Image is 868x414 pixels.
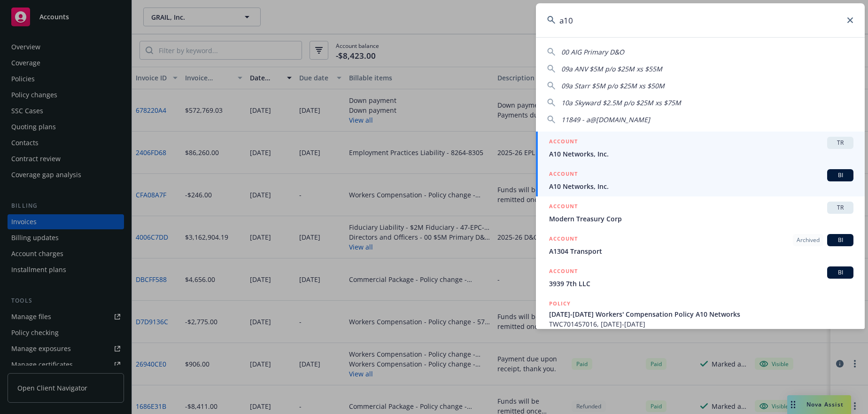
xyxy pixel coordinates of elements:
[561,81,665,90] span: 09a Starr $5M p/o $25M xs $50M
[549,149,853,159] span: A10 Networks, Inc.
[536,261,865,294] a: ACCOUNTBI3939 7th LLC
[831,139,850,147] span: TR
[797,236,820,244] span: Archived
[831,171,850,180] span: BI
[561,47,624,56] span: 00 AIG Primary D&O
[561,98,681,107] span: 10a Skyward $2.5M p/o $25M xs $75M
[549,137,578,148] h5: ACCOUNT
[549,309,853,319] span: [DATE]-[DATE] Workers' Compensation Policy A10 Networks
[549,299,571,308] h5: POLICY
[549,246,853,256] span: A1304 Transport
[549,181,853,191] span: A10 Networks, Inc.
[536,294,865,334] a: POLICY[DATE]-[DATE] Workers' Compensation Policy A10 NetworksTWC701457016, [DATE]-[DATE]
[549,266,578,278] h5: ACCOUNT
[561,115,650,124] span: 11849 - a@[DOMAIN_NAME]
[831,236,850,244] span: BI
[831,268,850,277] span: BI
[549,202,578,213] h5: ACCOUNT
[549,234,578,245] h5: ACCOUNT
[549,169,578,180] h5: ACCOUNT
[549,279,853,289] span: 3939 7th LLC
[561,64,662,73] span: 09a ANV $5M p/o $25M xs $55M
[549,214,853,224] span: Modern Treasury Corp
[536,229,865,261] a: ACCOUNTArchivedBIA1304 Transport
[831,203,850,212] span: TR
[536,132,865,164] a: ACCOUNTTRA10 Networks, Inc.
[536,3,865,37] input: Search...
[536,164,865,196] a: ACCOUNTBIA10 Networks, Inc.
[536,196,865,229] a: ACCOUNTTRModern Treasury Corp
[549,319,853,329] span: TWC701457016, [DATE]-[DATE]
